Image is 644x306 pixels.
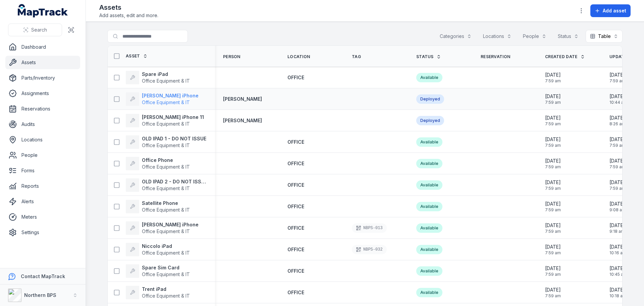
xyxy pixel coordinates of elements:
[126,53,140,59] span: Asset
[5,87,80,100] a: Assignments
[545,72,561,78] span: [DATE]
[416,54,434,59] span: Status
[287,182,304,188] span: OFFICE
[142,221,199,228] strong: [PERSON_NAME] iPhone
[142,185,190,191] span: Office Equipment & IT
[609,100,627,105] span: 10:44 am
[545,54,578,59] span: Created Date
[545,287,561,299] time: 15/10/2025, 7:59:05 am
[287,290,304,295] span: OFFICE
[24,292,56,298] strong: Northern BPS
[545,250,561,256] span: 7:59 am
[287,225,304,231] a: OFFICE
[142,157,190,164] strong: Office Phone
[142,271,190,277] span: Office Equipment & IT
[287,54,310,59] span: Location
[8,24,62,36] button: Search
[5,56,80,69] a: Assets
[603,7,626,14] span: Add asset
[5,164,80,177] a: Forms
[223,96,262,102] a: [PERSON_NAME]
[142,200,190,207] strong: Satellite Phone
[609,207,626,213] span: 9:08 am
[545,222,561,234] time: 15/10/2025, 7:59:05 am
[609,265,627,272] span: [DATE]
[545,244,561,250] span: [DATE]
[99,12,158,19] span: Add assets, edit and more.
[99,3,158,12] h2: Assets
[287,182,304,188] a: OFFICE
[545,121,561,127] span: 7:59 am
[142,250,190,256] span: Office Equipment & IT
[287,139,304,145] span: OFFICE
[545,179,561,186] span: [DATE]
[609,272,627,277] span: 10:45 am
[609,93,627,100] span: [DATE]
[609,164,625,170] span: 7:59 am
[142,114,204,121] strong: [PERSON_NAME] iPhone 11
[126,200,190,213] a: Satellite PhoneOffice Equipment & IT
[5,133,80,146] a: Locations
[21,273,65,279] strong: Contact MapTrack
[126,178,207,192] a: OLD IPAD 2 - DO NOT ISSUEOffice Equipment & IT
[142,99,190,105] span: Office Equipment & IT
[609,179,625,191] time: 15/10/2025, 7:59:05 am
[545,207,561,213] span: 7:59 am
[609,136,625,148] time: 15/10/2025, 7:59:05 am
[142,92,199,99] strong: [PERSON_NAME] iPhone
[545,136,561,143] span: [DATE]
[609,244,626,256] time: 15/10/2025, 10:16:50 am
[545,136,561,148] time: 15/10/2025, 7:59:05 am
[609,222,625,229] span: [DATE]
[481,54,510,59] span: Reservation
[545,100,561,105] span: 7:59 am
[126,243,190,256] a: Niccolo iPadOffice Equipment & IT
[287,289,304,296] a: OFFICE
[545,164,561,170] span: 7:59 am
[142,293,190,299] span: Office Equipment & IT
[223,117,262,124] strong: [PERSON_NAME]
[545,93,561,100] span: [DATE]
[287,204,304,209] span: OFFICE
[5,102,80,116] a: Reservations
[287,268,304,274] span: OFFICE
[5,226,80,239] a: Settings
[545,115,561,121] span: [DATE]
[545,54,585,59] a: Created Date
[287,160,304,167] a: OFFICE
[416,54,441,59] a: Status
[545,115,561,127] time: 15/10/2025, 7:59:05 am
[126,157,190,170] a: Office PhoneOffice Equipment & IT
[416,180,442,190] div: Available
[142,178,207,185] strong: OLD IPAD 2 - DO NOT ISSUE
[609,93,627,105] time: 15/10/2025, 10:44:35 am
[609,54,643,59] span: Updated Date
[609,115,625,127] time: 15/10/2025, 8:26:27 am
[545,72,561,84] time: 15/10/2025, 7:59:05 am
[416,159,442,168] div: Available
[142,243,190,250] strong: Niccolo iPad
[545,186,561,191] span: 7:59 am
[287,246,304,253] a: OFFICE
[416,94,444,104] div: Deployed
[126,264,190,278] a: Spare Sim CardOffice Equipment & IT
[5,179,80,193] a: Reports
[609,293,626,299] span: 10:18 am
[609,158,625,170] time: 15/10/2025, 7:59:05 am
[545,229,561,234] span: 7:59 am
[287,139,304,145] a: OFFICE
[31,27,47,33] span: Search
[609,72,625,84] time: 15/10/2025, 7:59:05 am
[609,143,625,148] span: 7:59 am
[590,4,631,17] button: Add asset
[142,78,190,84] span: Office Equipment & IT
[142,121,190,127] span: Office Equipment & IT
[5,148,80,162] a: People
[5,118,80,131] a: Audits
[287,225,304,231] span: OFFICE
[142,207,190,213] span: Office Equipment & IT
[416,223,442,233] div: Available
[352,54,361,59] span: Tag
[545,265,561,277] time: 15/10/2025, 7:59:05 am
[126,286,190,299] a: Trent iPadOffice Equipment & IT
